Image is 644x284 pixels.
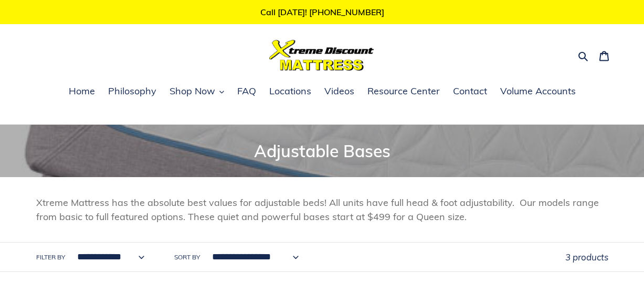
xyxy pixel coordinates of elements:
[269,40,374,71] img: Xtreme Discount Mattress
[64,84,100,100] a: Home
[565,252,608,263] span: 3 products
[232,84,261,100] a: FAQ
[36,253,65,262] label: Filter by
[264,84,316,100] a: Locations
[495,84,581,100] a: Volume Accounts
[324,85,354,97] span: Videos
[108,85,156,97] span: Philosophy
[362,84,445,100] a: Resource Center
[103,84,162,100] a: Philosophy
[36,195,608,224] p: Xtreme Mattress has the absolute best values for adjustable beds! All units have full head & foot...
[453,85,487,97] span: Contact
[448,84,492,100] a: Contact
[500,85,576,97] span: Volume Accounts
[367,85,440,97] span: Resource Center
[170,85,215,97] span: Shop Now
[164,84,229,100] button: Shop Now
[269,85,311,97] span: Locations
[319,84,360,100] a: Videos
[174,253,200,262] label: Sort by
[69,85,95,97] span: Home
[254,140,390,161] span: Adjustable Bases
[237,85,256,97] span: FAQ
